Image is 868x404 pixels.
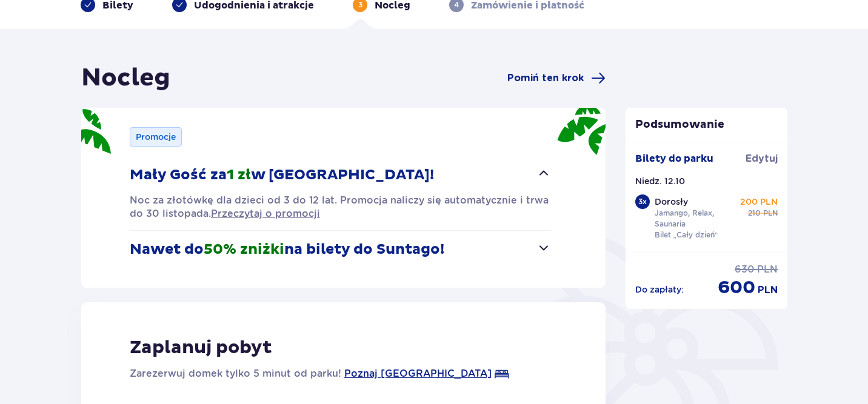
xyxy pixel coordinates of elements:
[81,63,170,93] h1: Nocleg
[735,263,755,276] span: 630
[130,166,434,184] p: Mały Gość za w [GEOGRAPHIC_DATA]!
[635,152,713,165] p: Bilety do parku
[635,194,650,209] div: 3 x
[227,166,251,184] span: 1 zł
[635,283,684,296] p: Do zapłaty :
[130,156,551,194] button: Mały Gość za1 złw [GEOGRAPHIC_DATA]!
[757,263,778,276] span: PLN
[655,196,688,208] p: Dorosły
[130,194,551,220] div: Mały Gość za1 złw [GEOGRAPHIC_DATA]!
[136,131,176,143] p: Promocje
[655,230,718,240] p: Bilet „Cały dzień”
[211,207,320,220] a: Przeczytaj o promocji
[746,152,778,165] span: Edytuj
[740,196,778,208] p: 200 PLN
[344,366,492,381] a: Poznaj [GEOGRAPHIC_DATA]
[507,71,606,85] a: Pomiń ten krok
[758,283,778,297] span: PLN
[748,208,761,219] span: 210
[130,366,341,381] p: Zarezerwuj domek tylko 5 minut od parku!
[763,208,778,219] span: PLN
[718,276,755,299] span: 600
[130,336,272,359] p: Zaplanuj pobyt
[130,240,444,259] p: Nawet do na bilety do Suntago!
[626,118,788,132] p: Podsumowanie
[130,194,551,220] p: Noc za złotówkę dla dzieci od 3 do 12 lat. Promocja naliczy się automatycznie i trwa do 30 listop...
[655,208,738,230] p: Jamango, Relax, Saunaria
[204,240,284,259] span: 50% zniżki
[130,231,551,268] button: Nawet do50% zniżkina bilety do Suntago!
[507,71,584,85] span: Pomiń ten krok
[635,175,685,187] p: Niedz. 12.10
